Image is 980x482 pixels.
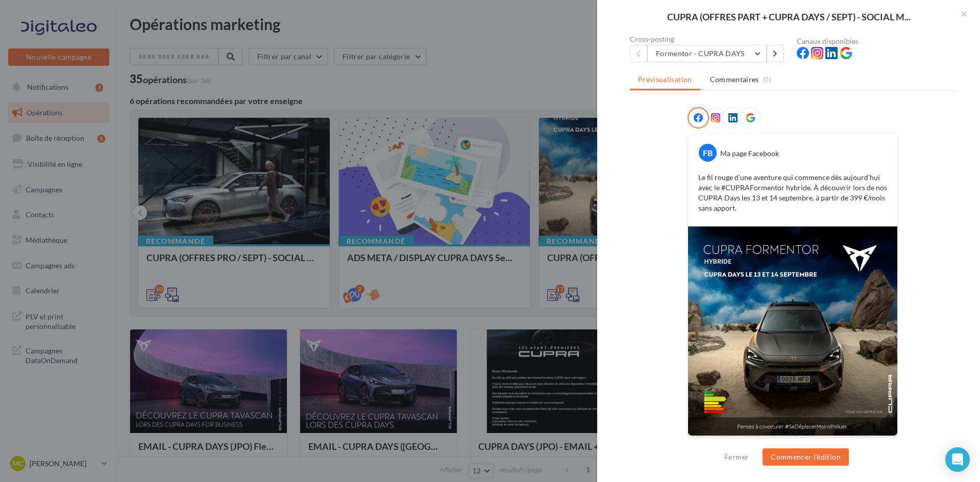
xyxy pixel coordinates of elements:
div: FB [699,144,717,162]
div: Ma page Facebook [720,148,779,159]
button: Formentor - CUPRA DAYS [647,45,767,62]
button: Fermer [720,451,753,463]
div: Cross-posting [630,36,789,43]
div: Canaux disponibles [797,38,955,45]
span: (0) [763,75,771,84]
span: Commentaires [710,74,759,85]
span: CUPRA (OFFRES PART + CUPRA DAYS / SEPT) - SOCIAL M... [667,12,911,21]
button: Commencer l'édition [763,448,849,466]
p: Le fil rouge d’une aventure qui commence dès aujourd’hui avec le #CUPRAFormentor hybride. À décou... [698,172,887,213]
div: La prévisualisation est non-contractuelle [688,436,898,449]
div: Open Intercom Messenger [945,447,970,472]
